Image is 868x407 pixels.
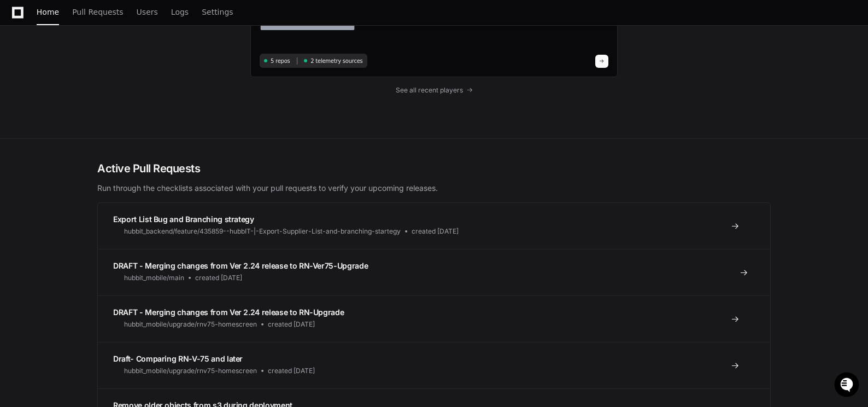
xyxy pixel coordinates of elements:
[11,44,199,61] div: Welcome
[97,161,771,176] h2: Active Pull Requests
[72,9,123,15] span: Pull Requests
[137,9,158,15] span: Users
[113,354,243,363] span: Draft- Comparing RN-V-75 and later
[97,183,771,194] p: Run through the checklists associated with your pull requests to verify your upcoming releases.
[124,274,184,282] span: hubbit_mobile/main
[268,320,315,329] span: created [DATE]
[113,261,368,270] span: DRAFT - Merging changes from Ver 2.24 release to RN-Ver75-Upgrade
[124,367,257,375] span: hubbit_mobile/upgrade/rnv75-homescreen
[37,9,59,15] span: Home
[98,342,770,388] a: Draft- Comparing RN-V-75 and laterhubbit_mobile/upgrade/rnv75-homescreencreated [DATE]
[98,249,770,295] a: DRAFT - Merging changes from Ver 2.24 release to RN-Ver75-Upgradehubbit_mobile/maincreated [DATE]
[113,214,254,224] span: Export List Bug and Branching strategy
[833,371,863,400] iframe: Open customer support
[195,274,242,282] span: created [DATE]
[11,11,33,33] img: PlayerZero
[37,92,138,101] div: We're available if you need us!
[124,320,257,329] span: hubbit_mobile/upgrade/rnv75-homescreen
[310,57,362,65] span: 2 telemetry sources
[412,227,459,236] span: created [DATE]
[37,82,179,92] div: Start new chat
[124,227,401,236] span: hubbit_backend/feature/435859--hubbIT-|-Export-Supplier-List-and-branching-startegy
[109,115,132,123] span: Pylon
[11,82,31,101] img: 1736555170064-99ba0984-63c1-480f-8ee9-699278ef63ed
[271,57,290,65] span: 5 repos
[186,85,199,98] button: Start new chat
[396,86,463,95] span: See all recent players
[268,367,315,375] span: created [DATE]
[77,114,132,123] a: Powered byPylon
[98,203,770,249] a: Export List Bug and Branching strategyhubbit_backend/feature/435859--hubbIT-|-Export-Supplier-Lis...
[171,9,189,15] span: Logs
[113,307,344,317] span: DRAFT - Merging changes from Ver 2.24 release to RN-Upgrade
[98,295,770,342] a: DRAFT - Merging changes from Ver 2.24 release to RN-Upgradehubbit_mobile/upgrade/rnv75-homescreen...
[202,9,233,15] span: Settings
[250,86,618,95] a: See all recent players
